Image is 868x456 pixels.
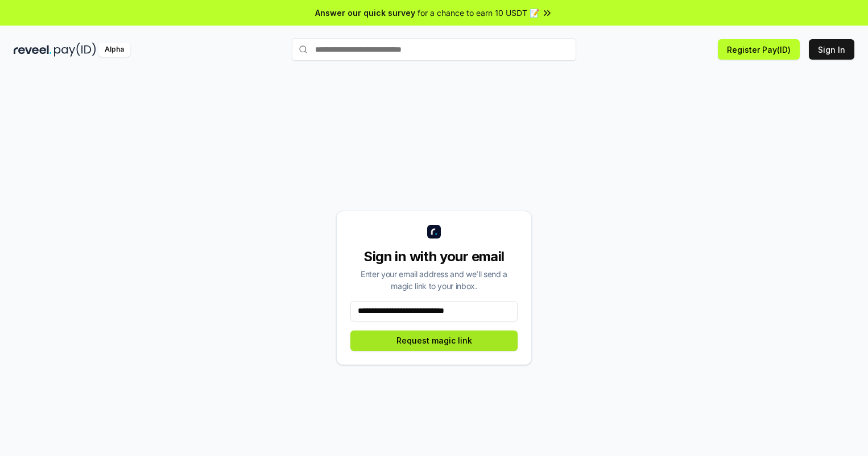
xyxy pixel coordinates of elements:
span: Answer our quick survey [315,7,415,19]
div: Alpha [98,43,130,57]
button: Sign In [809,39,854,60]
img: reveel_dark [14,43,52,57]
div: Sign in with your email [350,248,518,266]
div: Enter your email address and we’ll send a magic link to your inbox. [350,268,518,292]
img: logo_small [427,225,441,239]
button: Register Pay(ID) [718,39,800,60]
span: for a chance to earn 10 USDT 📝 [418,7,539,19]
button: Request magic link [350,331,518,351]
img: pay_id [54,43,96,57]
